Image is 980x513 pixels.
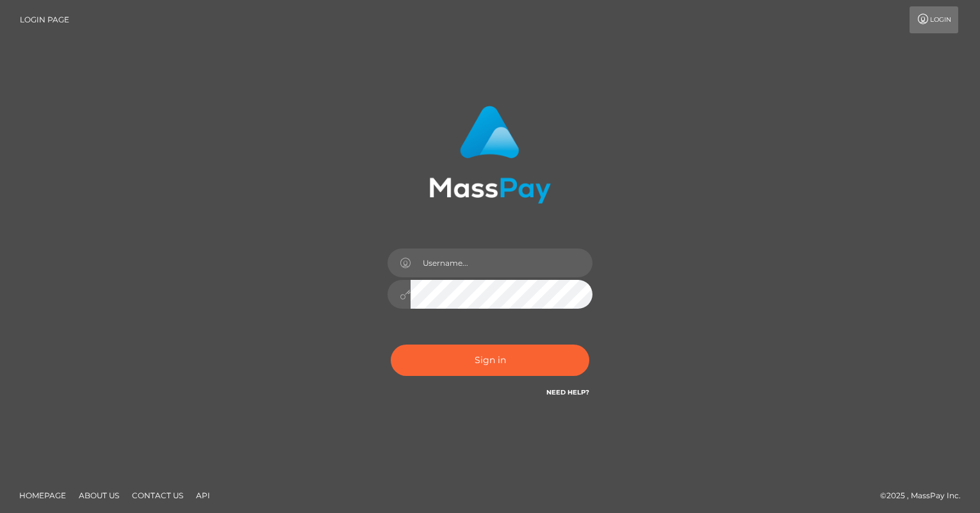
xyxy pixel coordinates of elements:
input: Username... [411,248,592,277]
button: Sign in [391,345,589,376]
a: About Us [74,485,124,505]
a: Homepage [14,485,71,505]
a: API [191,485,215,505]
div: © 2025 , MassPay Inc. [880,489,970,503]
a: Login [910,6,958,33]
img: MassPay Login [429,106,551,204]
a: Need Help? [546,388,589,396]
a: Login Page [20,6,69,33]
a: Contact Us [127,485,188,505]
